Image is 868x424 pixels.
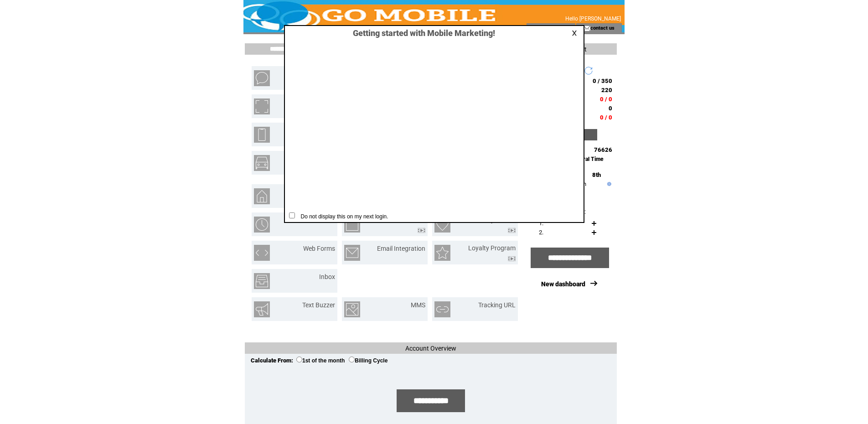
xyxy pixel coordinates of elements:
[411,301,425,309] a: MMS
[251,357,293,364] span: Calculate From:
[254,245,270,261] img: web-forms.png
[434,217,450,233] img: birthday-wishes.png
[377,245,425,252] a: Email Integration
[302,301,335,309] a: Text Buzzer
[600,96,612,103] span: 0 / 0
[296,357,345,364] label: 1st of the month
[571,156,604,162] span: Central Time
[254,70,270,86] img: text-blast.png
[584,25,590,32] img: contact_us_icon.gif
[254,188,270,204] img: property-listing.png
[508,256,516,261] img: video.png
[349,357,387,364] label: Billing Cycle
[478,301,516,309] a: Tracking URL
[592,171,601,178] span: 8th
[593,78,612,84] span: 0 / 350
[539,229,543,236] span: 2.
[600,114,612,121] span: 0 / 0
[565,16,621,22] span: Hello [PERSON_NAME]
[254,217,270,233] img: scheduled-tasks.png
[609,105,612,112] span: 0
[405,345,456,352] span: Account Overview
[296,213,388,220] span: Do not display this on my next login.
[601,87,612,93] span: 220
[349,357,355,362] input: Billing Cycle
[594,146,612,153] span: 76626
[319,273,335,280] a: Inbox
[254,273,270,289] img: inbox.png
[344,245,360,261] img: email-integration.png
[254,127,270,143] img: mobile-websites.png
[539,220,543,227] span: 1.
[418,228,425,233] img: video.png
[541,280,585,288] a: New dashboard
[590,25,615,31] a: contact us
[434,301,450,317] img: tracking-url.png
[254,301,270,317] img: text-buzzer.png
[541,25,548,32] img: account_icon.gif
[254,98,270,114] img: mobile-coupons.png
[344,28,495,38] span: Getting started with Mobile Marketing!
[434,245,450,261] img: loyalty-program.png
[254,155,270,171] img: vehicle-listing.png
[303,245,335,252] a: Web Forms
[296,357,302,362] input: 1st of the month
[344,217,360,233] img: text-to-win.png
[468,244,516,252] a: Loyalty Program
[508,228,516,233] img: video.png
[605,182,611,186] img: help.gif
[344,301,360,317] img: mms.png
